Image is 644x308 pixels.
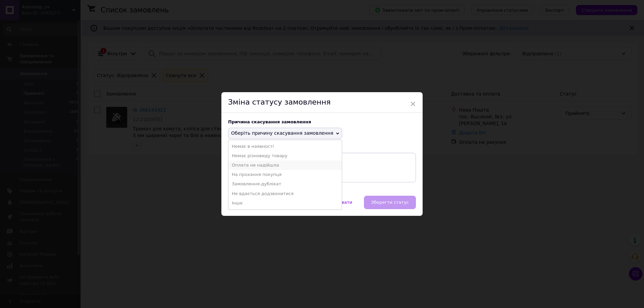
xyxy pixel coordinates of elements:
li: Немає різновиду товару [228,151,342,161]
div: Зміна статусу замовлення [221,92,423,113]
li: Оплата не надійшла [228,161,342,170]
span: Оберіть причину скасування замовлення [231,130,333,136]
li: Не вдається додзвонитися [228,189,342,198]
div: Причина скасування замовлення [228,119,416,124]
span: × [410,98,416,110]
li: Інше [228,198,342,208]
li: Замовлення-дублікат [228,179,342,189]
li: На прохання покупця [228,170,342,179]
li: Немає в наявності [228,142,342,151]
